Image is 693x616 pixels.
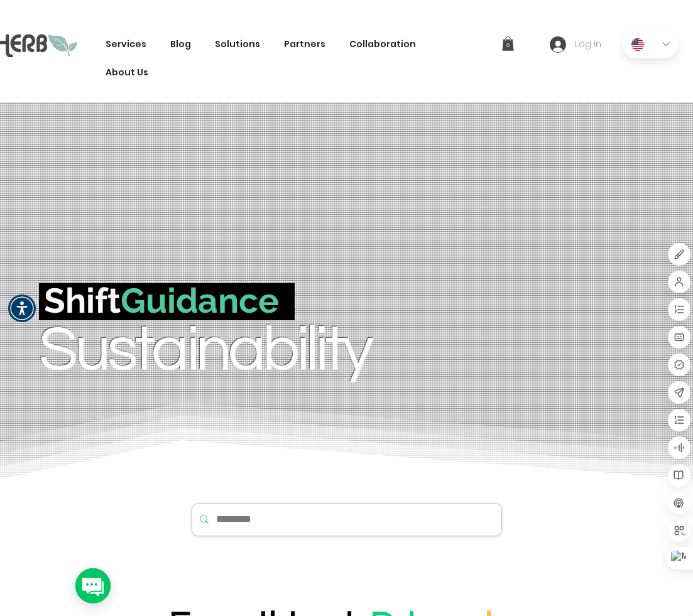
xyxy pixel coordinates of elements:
a: Partners [278,33,332,56]
div: Language Selector: English [622,30,679,58]
span: Guidance [121,280,279,321]
div: Solutions [209,33,266,56]
input: Search... [216,504,475,536]
button: Log In [541,33,610,57]
img: English [631,38,645,51]
a: Collaboration [343,33,422,56]
div: Accessibility Menu [8,294,36,322]
span: Solutions [215,38,260,51]
span: Partners [284,38,325,51]
a: Cart with 0 items [502,36,514,51]
a: Services [99,33,153,56]
iframe: Wix Chat [548,562,693,616]
span: About Us [106,66,148,79]
nav: Site [99,33,488,84]
a: Blog [164,33,197,56]
span: Collaboration [349,38,416,51]
text: 0 [506,42,509,48]
span: Sustainability [39,318,371,382]
span: Shift [44,280,121,321]
span: Blog [170,38,191,51]
span: Services [106,38,146,51]
span: Log In [570,38,606,51]
a: About Us [99,61,155,84]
